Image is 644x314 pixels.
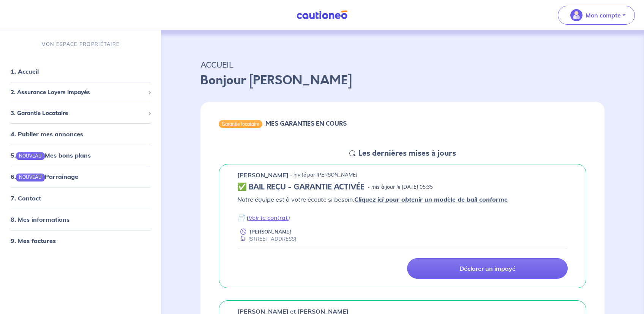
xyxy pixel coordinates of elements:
p: [PERSON_NAME] [237,170,289,180]
p: - invité par [PERSON_NAME] [290,171,357,179]
a: 1. Accueil [11,68,39,75]
div: state: CONTRACT-VALIDATED, Context: IN-LANDLORD,IN-LANDLORD [237,183,568,192]
p: ACCUEIL [200,58,605,71]
div: Garantie locataire [219,120,262,128]
em: Notre équipe est à votre écoute si besoin. [237,196,508,203]
div: 9. Mes factures [3,233,158,248]
a: 6.NOUVEAUParrainage [11,173,78,180]
div: 3. Garantie Locataire [3,106,158,120]
a: 5.NOUVEAUMes bons plans [11,151,91,159]
em: 📄 ( ) [237,214,290,221]
h5: Les dernières mises à jours [358,149,456,158]
div: 4. Publier mes annonces [3,126,158,142]
p: [PERSON_NAME] [249,228,291,235]
a: 7. Contact [11,194,41,202]
div: [STREET_ADDRESS] [237,235,296,243]
p: Bonjour [PERSON_NAME] [200,71,605,90]
div: 8. Mes informations [3,211,158,227]
h6: MES GARANTIES EN COURS [265,120,347,127]
p: Déclarer un impayé [459,265,516,272]
a: 9. Mes factures [11,237,56,244]
a: 4. Publier mes annonces [11,130,83,138]
a: 8. Mes informations [11,215,69,223]
p: MON ESPACE PROPRIÉTAIRE [41,41,120,48]
p: Mon compte [586,11,621,20]
span: 3. Garantie Locataire [11,109,145,117]
div: 7. Contact [3,190,158,205]
p: - mis à jour le [DATE] 05:35 [368,183,433,191]
div: 6.NOUVEAUParrainage [3,169,158,184]
img: Cautioneo [294,10,350,20]
div: 2. Assurance Loyers Impayés [3,85,158,100]
button: illu_account_valid_menu.svgMon compte [558,6,635,25]
img: illu_account_valid_menu.svg [570,9,582,21]
a: Cliquez ici pour obtenir un modèle de bail conforme [354,196,508,203]
a: Déclarer un impayé [407,258,568,279]
div: 5.NOUVEAUMes bons plans [3,148,158,163]
div: 1. Accueil [3,64,158,79]
a: Voir le contrat [248,214,288,221]
span: 2. Assurance Loyers Impayés [11,88,145,97]
h5: ✅ BAIL REÇU - GARANTIE ACTIVÉE [237,183,365,192]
